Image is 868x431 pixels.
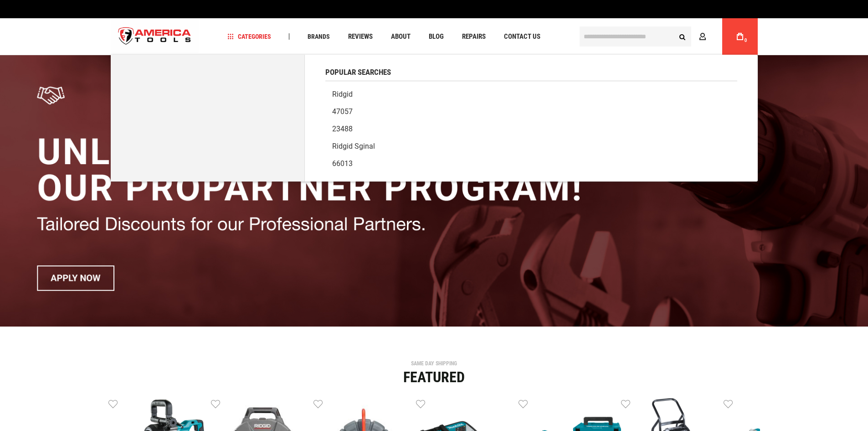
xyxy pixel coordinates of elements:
[325,103,737,120] a: 47057
[391,33,411,40] span: About
[731,18,749,55] a: 0
[425,31,448,43] a: Blog
[303,31,334,43] a: Brands
[458,31,490,43] a: Repairs
[325,86,737,103] a: Ridgid
[111,20,199,54] img: America Tools
[223,31,275,43] a: Categories
[674,28,691,45] button: Search
[387,31,415,43] a: About
[462,33,486,40] span: Repairs
[500,31,544,43] a: Contact Us
[348,33,373,40] span: Reviews
[504,33,540,40] span: Contact Us
[325,68,391,76] span: Popular Searches
[108,370,760,384] div: Featured
[227,33,271,40] span: Categories
[325,138,737,155] a: Ridgid sginal
[429,33,444,40] span: Blog
[308,33,330,40] span: Brands
[111,20,199,54] a: store logo
[325,120,737,138] a: 23488
[325,155,737,172] a: 66013
[344,31,377,43] a: Reviews
[745,38,747,43] span: 0
[108,361,760,366] div: SAME DAY SHIPPING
